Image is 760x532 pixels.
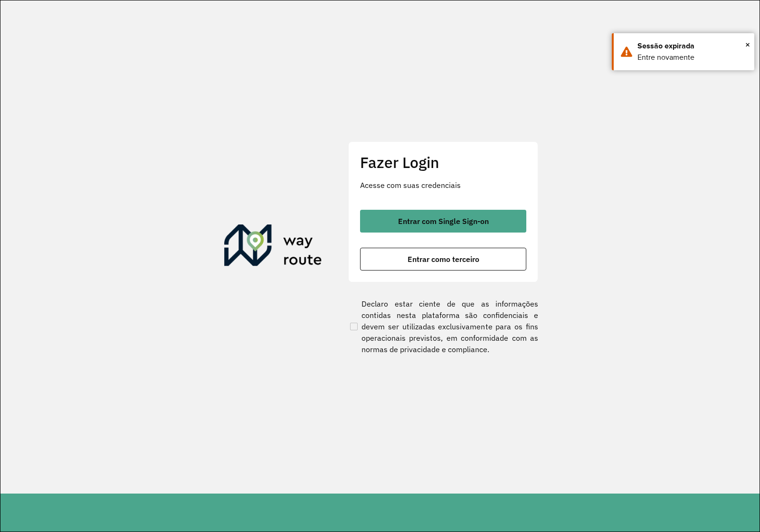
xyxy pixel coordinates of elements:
[360,248,526,271] button: button
[360,179,526,191] p: Acesse com suas credenciais
[745,37,750,52] span: ×
[637,40,747,52] div: Sessão expirada
[348,298,538,355] label: Declaro estar ciente de que as informações contidas nesta plataforma são confidenciais e devem se...
[637,52,747,63] div: Entre novamente
[745,37,750,52] button: Close
[360,153,526,171] h2: Fazer Login
[360,210,526,233] button: button
[408,255,479,263] span: Entrar como terceiro
[398,217,489,225] span: Entrar com Single Sign-on
[224,224,322,270] img: Roteirizador AmbevTech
